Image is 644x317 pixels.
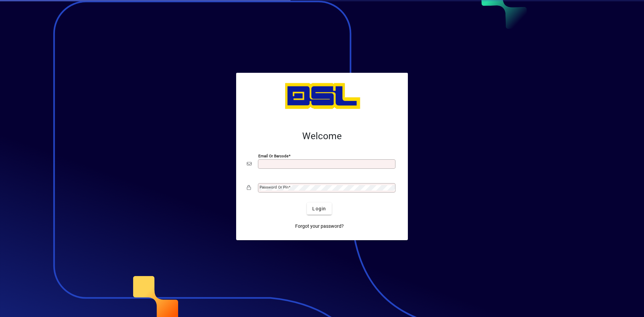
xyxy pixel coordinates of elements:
[247,130,397,142] h2: Welcome
[258,154,288,158] mat-label: Email or Barcode
[292,220,346,232] a: Forgot your password?
[295,223,344,230] span: Forgot your password?
[307,203,331,215] button: Login
[312,205,326,212] span: Login
[260,185,288,190] mat-label: Password or Pin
